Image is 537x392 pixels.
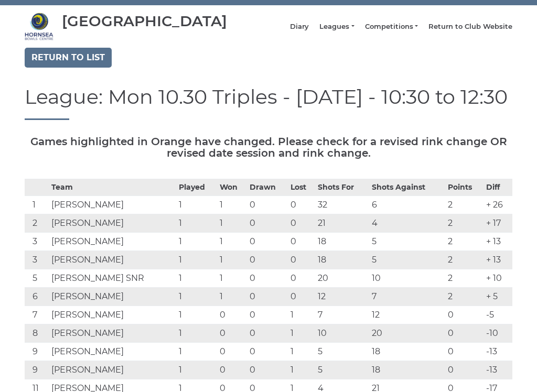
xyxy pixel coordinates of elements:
td: 1 [217,269,247,287]
td: 0 [217,342,247,361]
td: 10 [315,324,369,342]
td: 10 [369,269,446,287]
td: 0 [217,361,247,379]
td: 2 [445,287,484,306]
td: 0 [445,324,484,342]
th: Shots For [315,179,369,195]
td: 1 [176,251,217,269]
td: 2 [445,232,484,251]
td: [PERSON_NAME] [49,324,176,342]
td: 18 [315,232,369,251]
td: [PERSON_NAME] SNR [49,269,176,287]
a: Return to Club Website [428,22,512,31]
td: + 5 [484,287,512,306]
td: 1 [176,306,217,324]
td: 0 [288,269,315,287]
td: 12 [315,287,369,306]
td: -5 [484,306,512,324]
td: 3 [25,232,49,251]
td: 2 [445,269,484,287]
a: Diary [290,22,309,31]
td: 0 [247,232,288,251]
td: 1 [176,342,217,361]
td: 0 [217,324,247,342]
td: 5 [25,269,49,287]
td: 7 [369,287,446,306]
td: 1 [217,214,247,232]
td: 21 [315,214,369,232]
td: + 17 [484,214,512,232]
td: 5 [369,251,446,269]
td: 0 [217,306,247,324]
td: 0 [247,342,288,361]
td: 0 [247,251,288,269]
td: 1 [288,361,315,379]
h1: League: Mon 10.30 Triples - [DATE] - 10:30 to 12:30 [25,86,512,120]
td: 6 [369,195,446,214]
td: 1 [288,324,315,342]
td: 0 [247,214,288,232]
td: 2 [445,214,484,232]
td: 7 [25,306,49,324]
td: 9 [25,361,49,379]
td: 0 [247,361,288,379]
td: 0 [445,306,484,324]
th: Diff [484,179,512,195]
td: 1 [217,251,247,269]
a: Competitions [365,22,418,31]
img: Hornsea Bowls Centre [25,12,53,41]
td: [PERSON_NAME] [49,287,176,306]
td: 0 [445,361,484,379]
a: Return to list [25,48,112,68]
td: 1 [217,195,247,214]
td: 1 [176,361,217,379]
td: -10 [484,324,512,342]
td: + 13 [484,232,512,251]
td: 5 [369,232,446,251]
td: 9 [25,342,49,361]
td: 3 [25,251,49,269]
td: [PERSON_NAME] [49,232,176,251]
td: 1 [176,324,217,342]
td: [PERSON_NAME] [49,195,176,214]
td: [PERSON_NAME] [49,251,176,269]
th: Won [217,179,247,195]
td: 0 [288,251,315,269]
td: 1 [176,214,217,232]
td: [PERSON_NAME] [49,361,176,379]
td: 4 [369,214,446,232]
td: 1 [217,232,247,251]
td: 20 [315,269,369,287]
td: 1 [288,306,315,324]
td: + 10 [484,269,512,287]
td: 5 [315,361,369,379]
td: 1 [176,195,217,214]
td: 0 [247,195,288,214]
td: 32 [315,195,369,214]
h5: Games highlighted in Orange have changed. Please check for a revised rink change OR revised date ... [25,136,512,159]
th: Shots Against [369,179,446,195]
a: Leagues [319,22,354,31]
td: 1 [288,342,315,361]
td: 12 [369,306,446,324]
th: Lost [288,179,315,195]
td: 0 [288,214,315,232]
td: 5 [315,342,369,361]
td: 0 [247,324,288,342]
td: [PERSON_NAME] [49,306,176,324]
td: 2 [445,251,484,269]
th: Team [49,179,176,195]
td: 18 [369,342,446,361]
td: 20 [369,324,446,342]
td: + 26 [484,195,512,214]
td: -13 [484,342,512,361]
td: [PERSON_NAME] [49,342,176,361]
td: 18 [369,361,446,379]
th: Points [445,179,484,195]
td: [PERSON_NAME] [49,214,176,232]
td: 18 [315,251,369,269]
td: 1 [217,287,247,306]
td: 2 [445,195,484,214]
td: + 13 [484,251,512,269]
td: -13 [484,361,512,379]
